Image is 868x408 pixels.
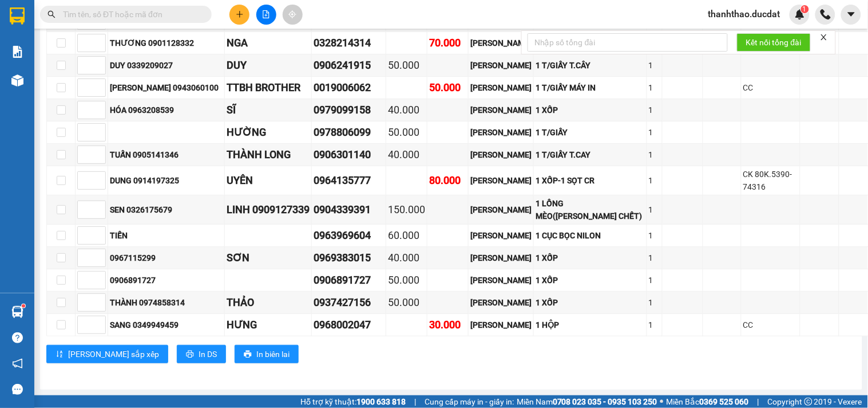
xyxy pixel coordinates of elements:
div: 40.000 [388,250,425,266]
div: [PERSON_NAME] [470,126,532,139]
div: 0979099158 [314,102,384,118]
strong: 0931 600 979 [7,32,62,54]
span: search [47,10,56,18]
span: plus [236,10,244,18]
td: THẢO [225,292,312,314]
span: ⚪️ [660,399,664,404]
div: 1 [649,203,660,216]
strong: 0901 936 968 [7,56,64,66]
div: 1 T/GIẤY [536,126,645,139]
div: DUY [227,57,310,73]
td: Phan Đình Phùng [469,99,534,121]
div: 1 XỐP [536,252,645,264]
td: Phan Đình Phùng [469,32,534,54]
td: SƠN [225,247,312,269]
div: 1 XỐP [536,104,645,116]
div: 0328214314 [314,35,384,51]
img: logo-vxr [10,7,25,25]
div: TTBH BROTHER [227,80,310,96]
strong: 0901 900 568 [74,32,166,54]
div: [PERSON_NAME] [470,59,532,72]
div: THÀNH LONG [227,147,310,163]
div: HÓA 0963208539 [110,104,223,116]
div: 0906301140 [314,147,384,163]
div: DUY 0339209027 [110,59,223,72]
div: 60.000 [388,227,425,244]
span: In DS [199,348,217,360]
div: 1 [649,296,660,309]
td: TTBH BROTHER [225,77,312,99]
div: 1 [649,59,660,72]
div: 1 [649,81,660,94]
div: 0906241915 [314,57,384,73]
td: HƯỜNG [225,121,312,144]
span: ĐỨC ĐẠT GIA LAI [31,11,142,27]
div: 1 [649,252,660,264]
span: Miền Nam [517,395,657,408]
td: 0906241915 [312,54,386,77]
div: 50.000 [388,124,425,140]
div: 50.000 [388,272,425,288]
img: solution-icon [11,46,23,58]
img: warehouse-icon [11,74,23,87]
div: 30.000 [429,317,466,333]
td: Phan Đình Phùng [469,54,534,77]
div: CC [743,81,798,94]
button: aim [283,5,303,25]
div: 1 [649,274,660,287]
img: icon-new-feature [795,9,805,19]
td: 0019006062 [312,77,386,99]
span: message [12,384,23,395]
div: LINH 0909127339 [227,202,310,218]
div: 1 [649,126,660,139]
img: phone-icon [821,9,831,19]
td: Phan Đình Phùng [469,314,534,336]
div: [PERSON_NAME] [470,319,532,331]
span: In biên lai [256,348,290,360]
div: 80.000 [429,172,466,189]
div: 1 T/GIẤY T.CAY [536,148,645,161]
td: 0979099158 [312,99,386,121]
div: UYÊN [227,172,310,189]
td: HƯNG [225,314,312,336]
td: 0964135777 [312,166,386,195]
div: HƯỜNG [227,124,310,140]
div: [PERSON_NAME] [470,148,532,161]
div: [PERSON_NAME] [470,296,532,309]
div: SƠN [227,250,310,266]
strong: 0901 933 179 [74,56,130,66]
span: thanhthao.ducdat [699,7,790,21]
span: VP GỬI: [7,72,57,88]
strong: 0369 525 060 [700,397,749,406]
div: 1 LỒNG MÈO([PERSON_NAME] CHẾT) [536,197,645,222]
strong: 0708 023 035 - 0935 103 250 [553,397,657,406]
div: 1 HỘP [536,319,645,331]
div: NGA [227,35,310,51]
td: Phan Đình Phùng [469,195,534,225]
div: SEN 0326175679 [110,203,223,216]
div: 0904339391 [314,202,384,218]
div: [PERSON_NAME] [470,274,532,287]
div: [PERSON_NAME] [470,81,532,94]
sup: 1 [22,304,25,308]
td: 0906891727 [312,269,386,292]
span: Cung cấp máy in - giấy in: [425,395,514,408]
td: 0963969604 [312,225,386,247]
div: 1 CỤC BỌC NILON [536,229,645,242]
div: CC [743,319,798,331]
div: 1 T/GIẤY T.CÂY [536,59,645,72]
div: 1 [649,319,660,331]
div: 1 [649,104,660,116]
div: THẢO [227,295,310,311]
span: copyright [804,398,812,406]
td: Phan Đình Phùng [469,269,534,292]
div: 1 XỐP-1 SỌT CR [536,174,645,187]
div: 0978806099 [314,124,384,140]
div: 0906891727 [314,272,384,288]
span: file-add [262,10,270,18]
div: THƯƠNG 0901128332 [110,37,223,49]
div: 150.000 [388,202,425,218]
div: [PERSON_NAME] [470,252,532,264]
span: | [414,395,416,408]
div: 40.000 [388,102,425,118]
